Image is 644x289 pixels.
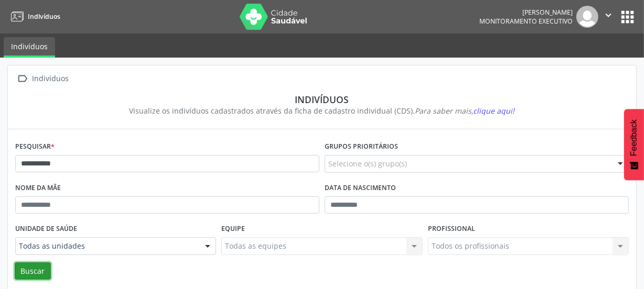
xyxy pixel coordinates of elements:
label: Pesquisar [15,139,55,155]
span: Feedback [629,119,639,156]
i:  [15,71,30,86]
i:  [603,9,614,21]
label: Nome da mãe [15,180,61,196]
button:  [598,6,618,28]
div: Visualize os indivíduos cadastrados através da ficha de cadastro individual (CDS). [23,105,621,116]
a: Indivíduos [4,37,55,58]
i: Para saber mais, [415,106,515,116]
button: apps [618,8,637,26]
label: Profissional [428,221,475,237]
div: Indivíduos [23,94,621,105]
label: Unidade de saúde [15,221,77,237]
a:  Indivíduos [15,71,71,86]
div: Indivíduos [30,71,71,86]
span: clique aqui! [474,106,515,116]
label: Grupos prioritários [325,139,398,155]
img: img [576,6,598,28]
span: Selecione o(s) grupo(s) [328,158,407,169]
a: Indivíduos [7,8,60,25]
span: Todas as unidades [19,241,195,251]
div: [PERSON_NAME] [479,8,573,17]
span: Indivíduos [28,12,60,21]
button: Buscar [15,262,51,280]
label: Equipe [221,221,245,237]
span: Monitoramento Executivo [479,17,573,26]
label: Data de nascimento [325,180,396,196]
button: Feedback - Mostrar pesquisa [624,109,644,180]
